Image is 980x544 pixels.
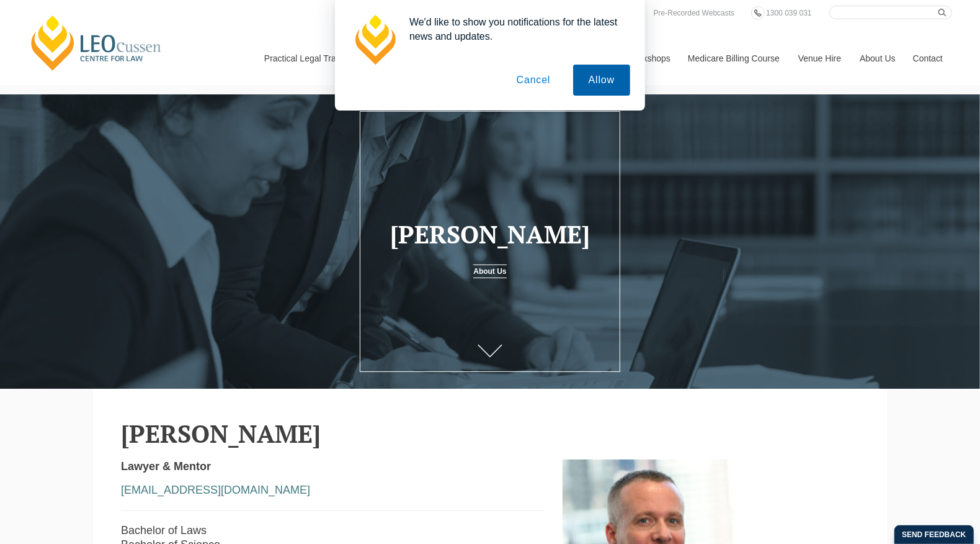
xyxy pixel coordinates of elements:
[473,265,506,278] a: About Us
[121,484,310,496] a: [EMAIL_ADDRESS][DOMAIN_NAME]
[501,65,566,96] button: Cancel
[121,460,211,473] strong: Lawyer & Mentor
[399,15,630,43] div: We'd like to show you notifications for the latest news and updates.
[350,15,399,65] img: notification icon
[573,65,630,96] button: Allow
[372,220,607,248] h1: [PERSON_NAME]
[121,420,859,447] h2: [PERSON_NAME]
